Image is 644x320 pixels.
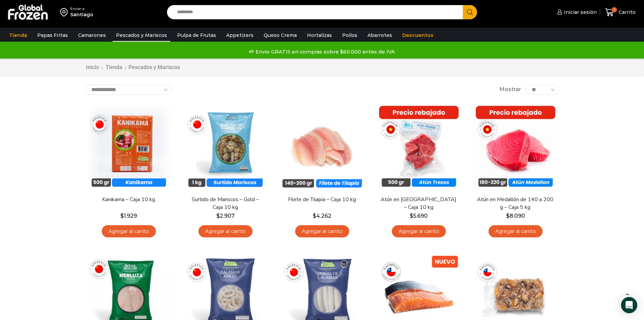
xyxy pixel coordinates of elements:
a: 1 Carrito [603,4,637,20]
span: Mostrar [499,86,521,93]
a: Agregar al carrito: “Kanikama – Caja 10 kg” [102,225,156,238]
span: $ [216,213,220,219]
div: Santiago [70,11,93,18]
h1: Pescados y Mariscos [128,64,180,70]
bdi: 8.090 [506,213,525,219]
button: Search button [463,5,477,19]
a: Hortalizas [304,29,335,42]
a: Pollos [339,29,361,42]
a: Pulpa de Frutas [174,29,219,42]
a: Atún en Medallón de 140 a 200 g – Caja 5 kg [476,196,554,211]
a: Agregar al carrito: “Atún en Medallón de 140 a 200 g - Caja 5 kg” [488,225,543,238]
a: Papas Fritas [34,29,71,42]
bdi: 1.929 [120,213,137,219]
a: Tienda [6,29,30,42]
bdi: 2.907 [216,213,235,219]
a: Pescados y Mariscos [113,29,170,42]
a: Agregar al carrito: “Atún en Trozos - Caja 10 kg” [392,225,446,238]
a: Appetizers [223,29,257,42]
a: Agregar al carrito: “Filete de Tilapia - Caja 10 kg” [295,225,349,238]
a: Surtido de Mariscos – Gold – Caja 10 kg [186,196,264,211]
a: Filete de Tilapia – Caja 10 kg [283,196,361,204]
span: $ [410,213,413,219]
span: $ [506,213,509,219]
span: 1 [612,7,617,13]
a: Tienda [105,64,123,71]
select: Pedido de la tienda [86,85,172,95]
a: Agregar al carrito: “Surtido de Mariscos - Gold - Caja 10 kg” [198,225,253,238]
a: Descuentos [399,29,437,42]
span: $ [313,213,316,219]
bdi: 5.690 [410,213,428,219]
a: Kanikama – Caja 10 kg [90,196,167,204]
a: Inicio [86,64,99,71]
nav: Breadcrumb [86,64,180,71]
div: Open Intercom Messenger [621,297,637,313]
a: Abarrotes [364,29,396,42]
a: Camarones [75,29,109,42]
div: Enviar a [70,6,93,11]
bdi: 4.262 [313,213,331,219]
img: address-field-icon.svg [60,6,70,18]
span: Carrito [617,9,636,16]
a: Queso Crema [260,29,300,42]
a: Iniciar sesión [555,5,597,19]
span: $ [120,213,124,219]
span: Iniciar sesión [562,9,597,16]
a: Atún en [GEOGRAPHIC_DATA] – Caja 10 kg [380,196,457,211]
